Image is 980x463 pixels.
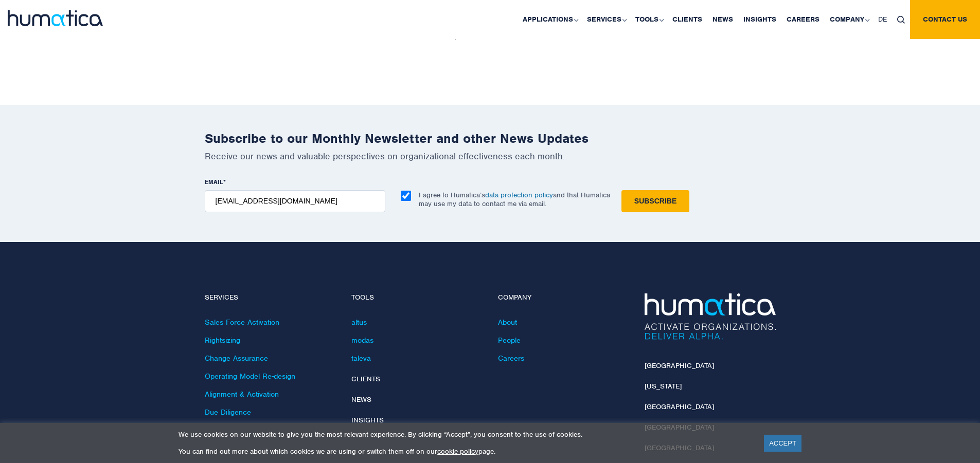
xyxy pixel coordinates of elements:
[205,131,776,146] h2: Subscribe to our Monthly Newsletter and other News Updates
[897,16,905,24] img: search_icon
[485,191,553,199] a: data protection policy
[498,354,524,363] a: Careers
[351,336,373,345] a: modas
[351,293,483,302] h4: Tools
[498,318,517,327] a: About
[179,447,751,456] p: You can find out more about which cookies we are using or switch them off on our page.
[645,402,714,411] a: [GEOGRAPHIC_DATA]
[205,390,279,399] a: Alignment & Activation
[645,361,714,370] a: [GEOGRAPHIC_DATA]
[205,318,279,327] a: Sales Force Activation
[205,372,295,381] a: Operating Model Re-design
[621,190,689,212] input: Subscribe
[205,336,240,345] a: Rightsizing
[645,382,682,391] a: [US_STATE]
[878,15,887,24] span: DE
[351,395,371,404] a: News
[437,447,478,456] a: cookie policy
[645,293,776,340] img: Humatica
[351,318,367,327] a: altus
[351,375,380,383] a: Clients
[205,178,223,186] span: EMAIL
[498,336,521,345] a: People
[351,354,371,363] a: taleva
[401,191,411,201] input: I agree to Humatica’sdata protection policyand that Humatica may use my data to contact me via em...
[179,430,751,439] p: We use cookies on our website to give you the most relevant experience. By clicking “Accept”, you...
[205,354,268,363] a: Change Assurance
[205,151,776,162] p: Receive our news and valuable perspectives on organizational effectiveness each month.
[498,293,629,302] h4: Company
[205,408,251,417] a: Due Diligence
[8,10,103,26] img: logo
[419,191,610,208] p: I agree to Humatica’s and that Humatica may use my data to contact me via email.
[351,416,384,424] a: Insights
[764,435,801,452] a: ACCEPT
[205,293,336,302] h4: Services
[205,190,385,212] input: name@company.com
